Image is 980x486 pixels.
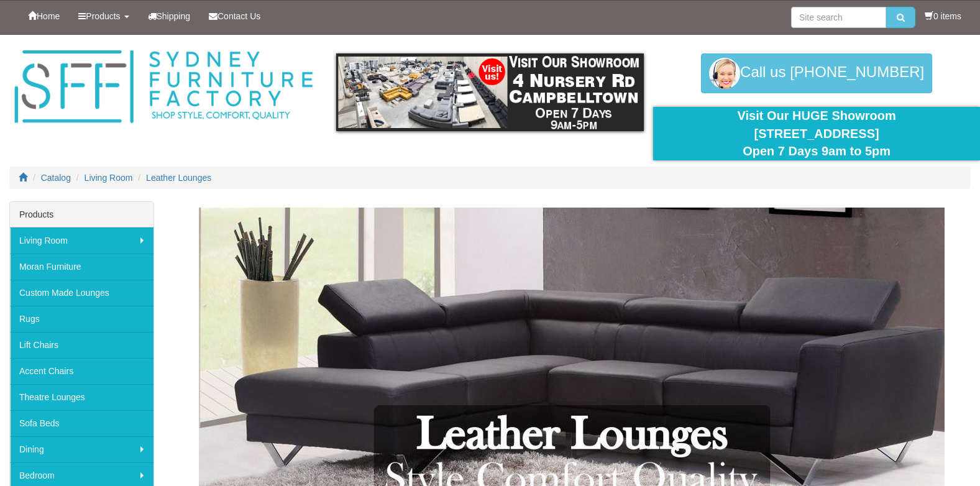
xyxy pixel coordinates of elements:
[336,53,644,131] img: showroom.gif
[10,227,153,254] a: Living Room
[69,1,138,32] a: Products
[10,306,153,332] a: Rugs
[10,254,153,280] a: Moran Furniture
[10,332,153,358] a: Lift Chairs
[662,107,971,160] div: Visit Our HUGE Showroom [STREET_ADDRESS] Open 7 Days 9am to 5pm
[37,11,60,21] span: Home
[10,436,153,462] a: Dining
[218,11,260,21] span: Contact Us
[10,384,153,410] a: Theatre Lounges
[139,1,200,32] a: Shipping
[19,1,69,32] a: Home
[791,7,886,28] input: Site search
[10,358,153,384] a: Accent Chairs
[925,10,961,22] li: 0 items
[10,202,153,227] div: Products
[9,47,318,127] img: Sydney Furniture Factory
[146,173,211,183] a: Leather Lounges
[10,410,153,436] a: Sofa Beds
[10,280,153,306] a: Custom Made Lounges
[41,173,71,183] a: Catalog
[199,1,270,32] a: Contact Us
[85,173,133,183] a: Living Room
[86,11,120,21] span: Products
[157,11,191,21] span: Shipping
